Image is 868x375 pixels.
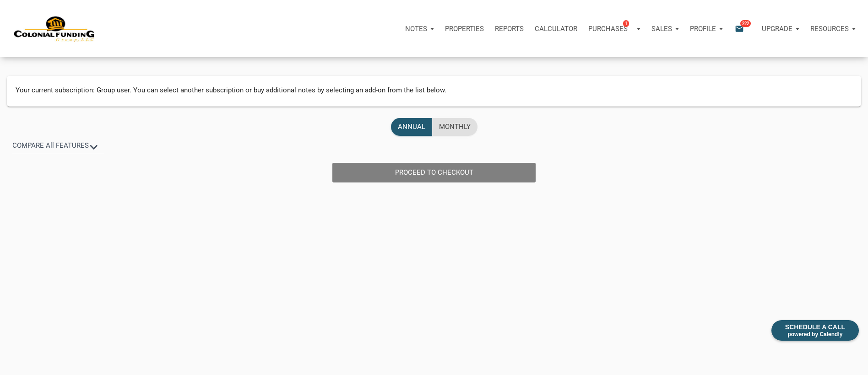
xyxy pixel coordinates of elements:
button: email222 [728,15,756,43]
button: Profile [684,15,728,43]
p: Profile [690,25,716,33]
p: Properties [445,25,484,33]
button: Reports [489,15,529,43]
p: COMPARE All FEATURES [12,140,89,151]
button: Upgrade [756,15,805,43]
button: Purchases1 [583,15,646,43]
a: Properties [439,15,489,43]
button: Notes [400,15,439,43]
p: Sales [651,25,672,33]
img: NoteUnlimited [14,15,95,42]
i: email [734,23,745,34]
p: Upgrade [762,25,792,33]
span: 222 [740,20,751,27]
div: annual [398,122,425,132]
p: Purchases [588,25,628,33]
p: Your current subscription: Group user. You can select another subscription or buy additional note... [16,85,853,96]
a: Calculator [529,15,583,43]
div: SCHEDULE A CALL [771,320,859,341]
button: annual [391,118,432,136]
p: Resources [810,25,849,33]
span: 1 [623,20,629,27]
i: keyboard_arrow_down [86,139,101,155]
span: powered by Calendly [785,331,845,337]
p: Reports [495,25,524,33]
p: Calculator [535,25,577,33]
p: Notes [405,25,427,33]
div: monthly [439,122,471,132]
button: Sales [646,15,684,43]
button: monthly [432,118,477,136]
button: Resources [805,15,861,43]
